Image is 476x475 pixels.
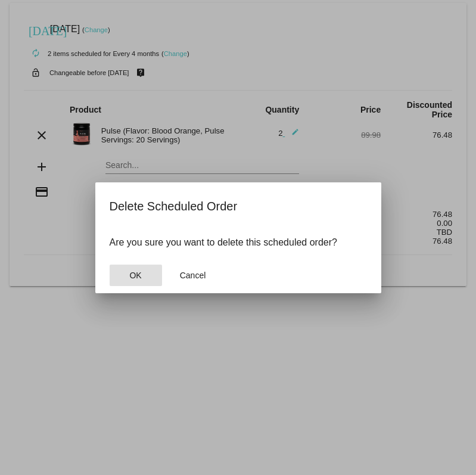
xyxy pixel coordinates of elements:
span: OK [129,271,141,280]
button: Close dialog [167,265,219,286]
p: Are you sure you want to delete this scheduled order? [110,237,367,248]
h2: Delete Scheduled Order [110,197,367,216]
span: Cancel [180,271,206,280]
button: Close dialog [110,265,162,286]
